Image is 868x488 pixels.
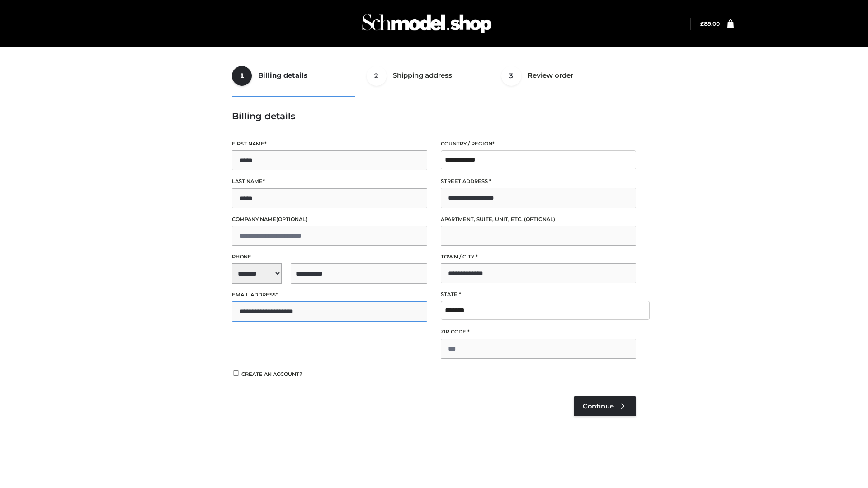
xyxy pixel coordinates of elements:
label: Last name [232,177,427,186]
span: £ [700,20,704,27]
a: Continue [574,396,636,416]
a: £89.00 [700,20,720,27]
label: Phone [232,253,427,261]
span: (optional) [276,216,307,222]
span: (optional) [524,216,555,222]
label: Country / Region [441,140,636,148]
bdi: 89.00 [700,20,720,27]
input: Create an account? [232,370,240,376]
label: Town / City [441,253,636,261]
span: Create an account? [241,371,302,377]
label: ZIP Code [441,328,636,336]
label: First name [232,140,427,148]
label: State [441,290,636,299]
label: Company name [232,215,427,224]
span: Continue [583,402,614,410]
label: Street address [441,177,636,186]
label: Email address [232,291,427,299]
h3: Billing details [232,111,636,122]
img: Schmodel Admin 964 [359,6,495,42]
label: Apartment, suite, unit, etc. [441,215,636,224]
